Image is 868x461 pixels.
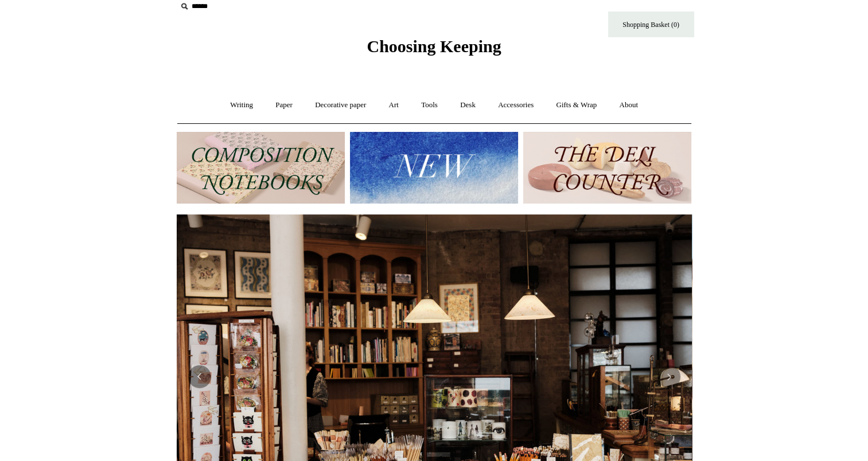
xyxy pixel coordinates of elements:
[367,46,501,54] a: Choosing Keeping
[608,11,694,37] a: Shopping Basket (0)
[220,90,263,120] a: Writing
[265,90,303,120] a: Paper
[177,132,345,204] img: 202302 Composition ledgers.jpg__PID:69722ee6-fa44-49dd-a067-31375e5d54ec
[609,90,648,120] a: About
[450,90,486,120] a: Desk
[379,90,409,120] a: Art
[367,37,501,56] span: Choosing Keeping
[305,90,376,120] a: Decorative paper
[488,90,544,120] a: Accessories
[523,132,691,204] img: The Deli Counter
[411,90,448,120] a: Tools
[188,365,211,388] button: Previous
[350,132,518,204] img: New.jpg__PID:f73bdf93-380a-4a35-bcfe-7823039498e1
[546,90,607,120] a: Gifts & Wrap
[657,365,680,388] button: Next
